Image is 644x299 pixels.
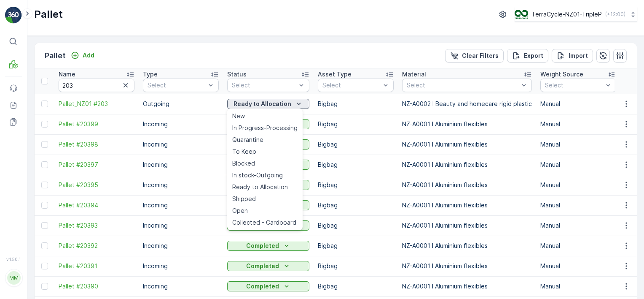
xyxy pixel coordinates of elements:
[59,120,134,128] a: Pallet #20399
[445,49,504,63] button: Clear Filters
[49,152,57,160] span: 90
[318,282,394,291] p: Bigbag
[232,136,263,144] span: Quarantine
[402,120,532,128] p: NZ-A0001 I Aluminium flexibles
[540,181,616,189] p: Manual
[47,180,55,188] span: 20
[41,222,48,229] div: Toggle Row Selected
[232,124,298,132] span: In Progress-Processing
[143,100,219,108] p: Outgoing
[605,11,625,18] p: ( +12:00 )
[515,10,528,19] img: TC_7kpGtVS.png
[318,140,394,149] p: Bigbag
[402,262,532,270] p: NZ-A0001 I Aluminium flexibles
[7,166,44,174] span: Net Weight :
[227,70,247,79] p: Status
[143,181,219,189] p: Incoming
[59,221,134,230] a: Pallet #20393
[569,52,588,60] p: Import
[59,181,134,189] a: Pallet #20395
[7,139,28,146] span: Name :
[59,79,134,92] input: Search
[143,201,219,209] p: Incoming
[246,282,279,291] p: Completed
[540,160,616,169] p: Manual
[232,218,296,227] span: Collected - Cardboard
[318,201,394,209] p: Bigbag
[322,81,381,90] p: Select
[59,282,134,291] span: Pallet #20390
[143,242,219,250] p: Incoming
[227,261,309,271] button: Completed
[318,120,394,128] p: Bigbag
[227,99,309,109] button: Ready to Allocation
[143,140,219,149] p: Incoming
[41,161,48,168] div: Toggle Row Selected
[227,281,309,291] button: Completed
[246,242,279,250] p: Completed
[59,70,75,79] p: Name
[540,140,616,149] p: Manual
[7,152,49,160] span: Total Weight :
[7,194,45,201] span: Asset Type :
[318,100,394,108] p: Bigbag
[59,201,134,209] a: Pallet #20394
[59,242,134,250] span: Pallet #20392
[402,181,532,189] p: NZ-A0001 I Aluminium flexibles
[5,264,22,292] button: MM
[232,112,245,120] span: New
[318,160,394,169] p: Bigbag
[402,140,532,149] p: NZ-A0001 I Aluminium flexibles
[462,52,499,60] p: Clear Filters
[143,282,219,291] p: Incoming
[143,221,219,230] p: Incoming
[59,160,134,169] a: Pallet #20397
[232,159,255,168] span: Blocked
[540,221,616,230] p: Manual
[45,50,66,62] p: Pallet
[402,221,532,230] p: NZ-A0001 I Aluminium flexibles
[36,208,108,215] span: NZ-A0014 I Blister Packs
[41,121,48,128] div: Toggle Row Selected
[552,49,593,63] button: Import
[540,100,616,108] p: Manual
[83,51,94,60] p: Add
[402,160,532,169] p: NZ-A0001 I Aluminium flexibles
[143,120,219,128] p: Incoming
[227,109,303,230] ul: Ready to Allocation
[7,208,36,215] span: Material :
[402,70,426,79] p: Material
[59,140,134,149] a: Pallet #20398
[67,50,98,60] button: Add
[28,139,79,146] span: Pallet_NZ01 #473
[318,242,394,250] p: Bigbag
[232,81,296,90] p: Select
[143,262,219,270] p: Incoming
[34,8,63,21] p: Pallet
[232,147,256,156] span: To Keep
[402,282,532,291] p: NZ-A0001 I Aluminium flexibles
[5,257,22,262] span: v 1.50.1
[318,221,394,230] p: Bigbag
[373,7,431,17] p: Pallet_NZ01 #473
[540,242,616,250] p: Manual
[59,262,134,270] a: Pallet #20391
[45,194,65,201] span: Bigbag
[5,7,22,24] img: logo
[41,242,48,249] div: Toggle Row Selected
[515,7,637,22] button: TerraCycle-NZ01-TripleP(+12:00)
[507,49,548,63] button: Export
[41,283,48,290] div: Toggle Row Selected
[41,263,48,269] div: Toggle Row Selected
[540,282,616,291] p: Manual
[540,120,616,128] p: Manual
[7,180,47,188] span: Tare Weight :
[318,181,394,189] p: Bigbag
